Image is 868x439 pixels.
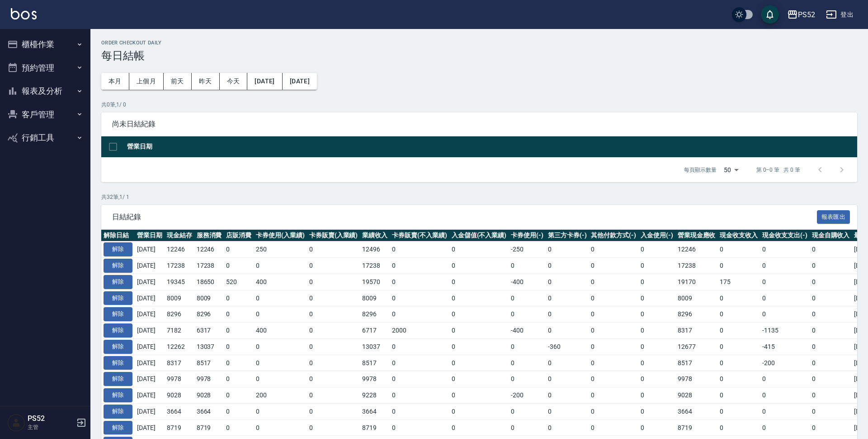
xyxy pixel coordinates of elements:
[307,230,360,241] th: 卡券販賣(入業績)
[247,73,282,90] button: [DATE]
[509,323,546,339] td: -400
[760,338,810,355] td: -415
[104,372,132,386] button: 解除
[675,338,718,355] td: 12677
[104,356,132,370] button: 解除
[675,274,718,290] td: 19170
[449,290,509,306] td: 0
[390,230,449,241] th: 卡券販賣(不入業績)
[675,290,718,306] td: 8009
[194,387,224,404] td: 9028
[638,420,675,436] td: 0
[135,274,165,290] td: [DATE]
[760,403,810,420] td: 0
[449,420,509,436] td: 0
[449,403,509,420] td: 0
[254,230,307,241] th: 卡券使用(入業績)
[4,56,87,80] button: 預約管理
[254,258,307,274] td: 0
[165,230,194,241] th: 現金結存
[104,242,132,256] button: 解除
[509,290,546,306] td: 0
[307,403,360,420] td: 0
[112,120,846,129] span: 尚未日結紀錄
[4,126,87,150] button: 行銷工具
[546,403,589,420] td: 0
[509,338,546,355] td: 0
[589,274,638,290] td: 0
[254,306,307,323] td: 0
[760,274,810,290] td: 0
[390,241,449,258] td: 0
[675,230,718,241] th: 營業現金應收
[135,290,165,306] td: [DATE]
[449,355,509,371] td: 0
[760,241,810,258] td: 0
[509,371,546,387] td: 0
[360,371,390,387] td: 9978
[360,323,390,339] td: 6717
[104,323,132,338] button: 解除
[449,230,509,241] th: 入金儲值(不入業績)
[390,306,449,323] td: 0
[638,306,675,323] td: 0
[638,371,675,387] td: 0
[638,274,675,290] td: 0
[546,355,589,371] td: 0
[675,355,718,371] td: 8517
[589,241,638,258] td: 0
[224,258,254,274] td: 0
[165,371,194,387] td: 9978
[449,306,509,323] td: 0
[224,371,254,387] td: 0
[717,371,760,387] td: 0
[28,423,74,431] p: 主管
[760,306,810,323] td: 0
[449,323,509,339] td: 0
[254,371,307,387] td: 0
[254,403,307,420] td: 0
[104,259,132,273] button: 解除
[810,420,852,436] td: 0
[360,355,390,371] td: 8517
[307,258,360,274] td: 0
[390,274,449,290] td: 0
[194,403,224,420] td: 3664
[224,323,254,339] td: 0
[717,420,760,436] td: 0
[783,5,819,24] button: PS52
[810,274,852,290] td: 0
[254,323,307,339] td: 400
[589,230,638,241] th: 其他付款方式(-)
[589,387,638,404] td: 0
[125,136,857,158] th: 營業日期
[135,338,165,355] td: [DATE]
[760,355,810,371] td: -200
[135,355,165,371] td: [DATE]
[760,371,810,387] td: 0
[546,290,589,306] td: 0
[589,371,638,387] td: 0
[675,371,718,387] td: 9978
[135,230,165,241] th: 營業日期
[165,241,194,258] td: 12246
[224,241,254,258] td: 0
[546,371,589,387] td: 0
[720,158,742,182] div: 50
[135,306,165,323] td: [DATE]
[165,258,194,274] td: 17238
[254,387,307,404] td: 200
[638,241,675,258] td: 0
[360,306,390,323] td: 8296
[822,6,857,23] button: 登出
[104,405,132,419] button: 解除
[589,323,638,339] td: 0
[589,258,638,274] td: 0
[224,306,254,323] td: 0
[194,338,224,355] td: 13037
[307,241,360,258] td: 0
[717,323,760,339] td: 0
[717,274,760,290] td: 175
[717,387,760,404] td: 0
[675,323,718,339] td: 8317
